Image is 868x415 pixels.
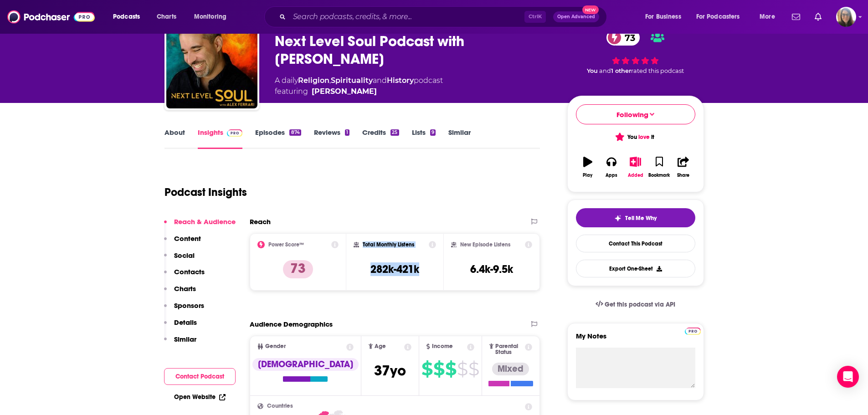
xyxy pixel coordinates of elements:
span: $ [468,362,479,376]
a: Charts [151,10,182,24]
span: $ [457,362,467,376]
span: Ctrl K [524,11,546,23]
span: For Podcasters [696,10,740,23]
span: 37 yo [374,362,406,379]
button: open menu [107,10,152,24]
h2: Power Score™ [268,241,304,248]
a: Episodes874 [255,128,301,149]
button: open menu [690,10,753,24]
h2: Audience Demographics [250,320,333,328]
span: Charts [157,10,176,23]
span: , [329,76,331,85]
span: Age [375,343,386,349]
div: [PERSON_NAME] [312,86,377,97]
span: Logged in as akolesnik [836,7,856,27]
span: Income [432,343,453,349]
span: For Business [645,10,681,23]
img: Next Level Soul Podcast with Alex Ferrari [166,17,257,108]
div: Bookmark [648,173,670,178]
button: open menu [753,10,786,24]
div: 73You and1 otherrated this podcast [567,24,704,81]
a: Show notifications dropdown [788,9,804,25]
button: Added [623,151,647,184]
span: $ [445,362,456,376]
a: 73 [606,30,640,46]
div: Open Intercom Messenger [837,366,859,388]
p: 73 [283,260,313,278]
span: rated this podcast [631,67,684,74]
a: Pro website [685,326,701,335]
label: My Notes [576,332,695,348]
span: Parental Status [495,343,524,355]
img: User Profile [836,7,856,27]
a: Reviews1 [314,128,349,149]
a: Similar [448,128,471,149]
div: 1 [345,129,349,136]
a: About [164,128,185,149]
a: Religion [298,76,329,85]
img: Podchaser Pro [685,328,701,335]
button: open menu [188,10,238,24]
a: Credits25 [362,128,399,149]
p: Details [174,318,197,327]
button: Open AdvancedNew [553,11,599,22]
a: InsightsPodchaser Pro [198,128,243,149]
button: Social [164,251,195,268]
span: Following [616,110,648,119]
a: Get this podcast via API [588,293,683,316]
div: A daily podcast [275,75,443,97]
div: 9 [430,129,436,136]
button: Play [576,151,600,184]
button: Export One-Sheet [576,260,695,277]
span: $ [433,362,444,376]
button: Bookmark [647,151,671,184]
a: Spirituality [331,76,373,85]
a: Show notifications dropdown [811,9,825,25]
a: Lists9 [412,128,436,149]
button: Charts [164,284,196,301]
h3: 6.4k-9.5k [470,262,513,276]
p: Reach & Audience [174,217,236,226]
div: Share [677,173,689,178]
span: 73 [616,30,640,46]
div: 874 [289,129,301,136]
div: Added [628,173,643,178]
h1: Podcast Insights [164,185,247,199]
span: 1 other [611,67,631,74]
span: Tell Me Why [625,215,657,222]
span: Get this podcast via API [605,301,675,308]
div: Apps [606,173,617,178]
span: Countries [267,403,293,409]
p: Similar [174,335,196,343]
button: Apps [600,151,623,184]
img: tell me why sparkle [614,215,621,222]
p: Content [174,234,201,243]
div: Play [583,173,592,178]
span: More [760,10,775,23]
button: You love it [576,128,695,146]
h2: Reach [250,217,271,226]
span: Monitoring [194,10,226,23]
button: Contact Podcast [164,368,236,385]
div: Mixed [492,363,529,375]
p: Social [174,251,195,260]
img: Podchaser - Follow, Share and Rate Podcasts [7,8,95,26]
span: You it [616,133,654,141]
div: [DEMOGRAPHIC_DATA] [252,358,359,371]
button: Show profile menu [836,7,856,27]
span: featuring [275,86,443,97]
span: You [587,67,598,74]
button: Details [164,318,197,335]
div: 25 [390,129,399,136]
a: Contact This Podcast [576,235,695,252]
span: love [638,133,650,141]
span: and [599,67,611,74]
span: Open Advanced [557,15,595,19]
button: Contacts [164,267,205,284]
button: tell me why sparkleTell Me Why [576,208,695,227]
span: Gender [265,343,286,349]
button: Following [576,104,695,124]
h2: New Episode Listens [460,241,510,248]
span: New [582,5,599,14]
